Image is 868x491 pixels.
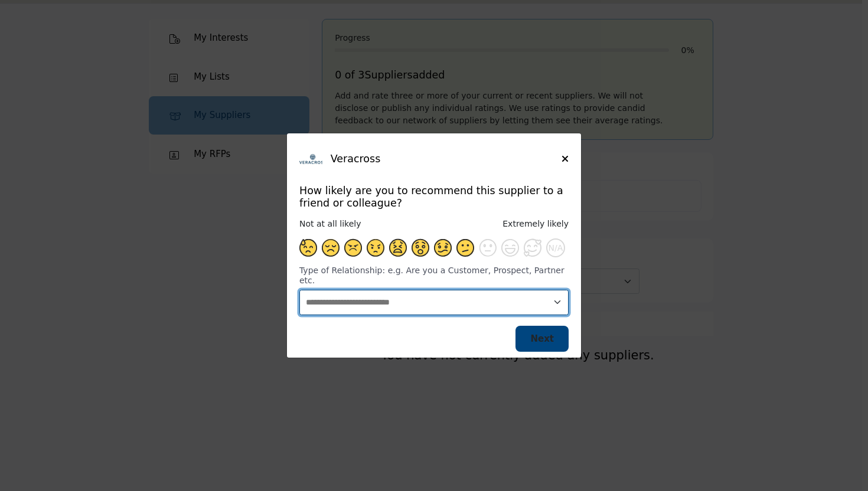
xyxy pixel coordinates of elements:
span: Next [530,333,554,344]
h5: Veracross [331,153,562,165]
span: Extremely likely [502,219,569,228]
button: Close [562,153,569,165]
h5: How likely are you to recommend this supplier to a friend or colleague? [299,185,569,210]
span: N/A [549,243,563,253]
h6: Type of Relationship: e.g. Are you a Customer, Prospect, Partner etc. [299,266,569,286]
select: Change Supplier Relationship [299,290,569,315]
button: N/A [546,238,565,257]
img: Veracross Logo [299,146,326,172]
span: Not at all likely [299,219,361,228]
button: Next [515,326,569,352]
